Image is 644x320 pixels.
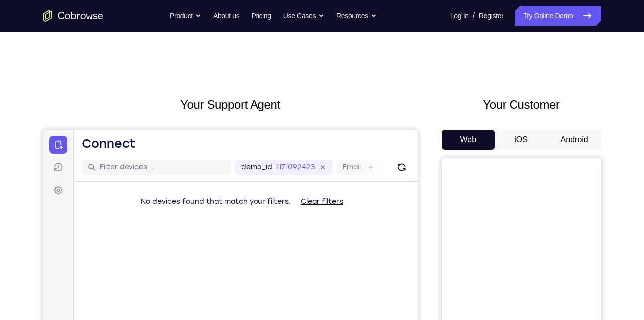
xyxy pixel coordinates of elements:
button: Clear filters [250,62,308,82]
a: Try Online Demo [515,6,601,26]
button: iOS [495,130,548,150]
button: Web [442,130,495,150]
a: Pricing [251,6,271,26]
a: Log In [450,6,469,26]
button: 6-digit code [172,300,233,320]
button: Product [170,6,201,26]
a: Go to the home page [43,10,103,22]
button: Android [548,130,601,150]
h2: Your Support Agent [43,96,418,114]
a: About us [213,6,239,26]
span: / [473,10,475,22]
button: Use Cases [283,6,324,26]
a: Register [479,6,503,26]
button: Resources [336,6,377,26]
span: No devices found that match your filters. [98,68,248,76]
h2: Your Customer [442,96,601,114]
